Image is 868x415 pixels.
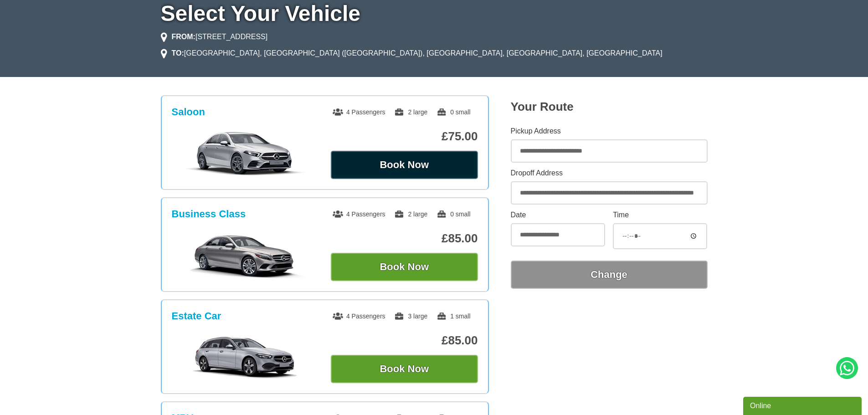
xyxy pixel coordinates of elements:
[511,169,708,177] label: Dropoff Address
[176,233,313,278] img: Business Class
[161,31,268,42] li: [STREET_ADDRESS]
[172,106,205,118] h3: Saloon
[511,211,605,219] label: Date
[394,210,427,218] span: 2 large
[331,129,478,143] p: £75.00
[331,151,478,179] button: Book Now
[331,253,478,281] button: Book Now
[172,33,195,41] strong: FROM:
[176,131,313,176] img: Saloon
[437,210,470,218] span: 0 small
[437,108,470,116] span: 0 small
[161,48,663,59] li: [GEOGRAPHIC_DATA], [GEOGRAPHIC_DATA] ([GEOGRAPHIC_DATA]), [GEOGRAPHIC_DATA], [GEOGRAPHIC_DATA], [...
[333,210,385,218] span: 4 Passengers
[172,49,184,57] strong: TO:
[172,208,246,220] h3: Business Class
[437,313,470,320] span: 1 small
[511,261,708,289] button: Change
[161,3,708,25] h1: Select Your Vehicle
[613,211,707,219] label: Time
[511,128,708,135] label: Pickup Address
[176,335,313,380] img: Estate Car
[331,231,478,246] p: £85.00
[394,313,427,320] span: 3 large
[331,333,478,348] p: £85.00
[333,313,385,320] span: 4 Passengers
[511,100,708,114] h2: Your Route
[331,355,478,383] button: Book Now
[333,108,385,116] span: 4 Passengers
[394,108,427,116] span: 2 large
[172,310,221,322] h3: Estate Car
[743,395,863,415] iframe: chat widget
